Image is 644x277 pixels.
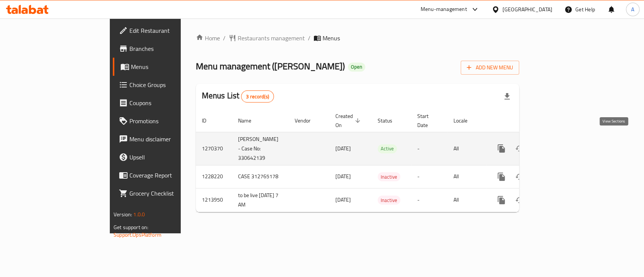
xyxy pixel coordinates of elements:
[232,188,289,212] td: to be live [DATE] 7 AM
[348,64,365,70] span: Open
[129,171,211,180] span: Coverage Report
[447,132,486,165] td: All
[492,168,510,186] button: more
[411,165,447,188] td: -
[295,116,320,125] span: Vendor
[308,34,310,43] li: /
[223,34,226,43] li: /
[232,132,289,165] td: [PERSON_NAME] - Case No: 330642139
[202,116,216,125] span: ID
[196,34,519,43] nav: breadcrumb
[133,210,145,219] span: 1.0.0
[196,58,345,75] span: Menu management ( [PERSON_NAME] )
[113,166,217,184] a: Coverage Report
[196,109,571,212] table: enhanced table
[129,116,211,125] span: Promotions
[510,191,529,209] button: Change Status
[323,34,340,43] span: Menus
[113,58,217,76] a: Menus
[129,98,211,107] span: Coupons
[447,165,486,188] td: All
[113,184,217,202] a: Grocery Checklist
[447,188,486,212] td: All
[510,139,529,158] button: Change Status
[378,116,402,125] span: Status
[131,62,211,71] span: Menus
[229,34,305,43] a: Restaurants management
[411,132,447,165] td: -
[202,90,274,103] h2: Menus List
[411,188,447,212] td: -
[335,171,351,181] span: [DATE]
[113,112,217,130] a: Promotions
[241,93,274,100] span: 3 record(s)
[348,63,365,72] div: Open
[492,139,510,158] button: more
[335,144,351,153] span: [DATE]
[129,44,211,53] span: Branches
[335,195,351,205] span: [DATE]
[378,144,397,153] span: Active
[129,153,211,162] span: Upsell
[461,61,519,75] button: Add New Menu
[503,5,552,14] div: [GEOGRAPHIC_DATA]
[129,135,211,144] span: Menu disclaimer
[631,5,634,14] span: A
[238,116,261,125] span: Name
[378,196,400,205] span: Inactive
[241,90,274,103] div: Total records count
[498,87,516,106] div: Export file
[129,80,211,89] span: Choice Groups
[113,130,217,148] a: Menu disclaimer
[114,210,132,219] span: Version:
[238,34,305,43] span: Restaurants management
[129,26,211,35] span: Edit Restaurant
[113,148,217,166] a: Upsell
[114,230,161,240] a: Support.OpsPlatform
[492,191,510,209] button: more
[486,109,571,132] th: Actions
[113,21,217,40] a: Edit Restaurant
[510,168,529,186] button: Change Status
[113,94,217,112] a: Coupons
[114,222,148,232] span: Get support on:
[378,196,400,205] div: Inactive
[417,112,438,130] span: Start Date
[378,173,400,181] span: Inactive
[421,5,467,14] div: Menu-management
[467,63,513,72] span: Add New Menu
[453,116,477,125] span: Locale
[113,76,217,94] a: Choice Groups
[129,189,211,198] span: Grocery Checklist
[232,165,289,188] td: CASE 312765178
[335,112,363,130] span: Created On
[113,40,217,58] a: Branches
